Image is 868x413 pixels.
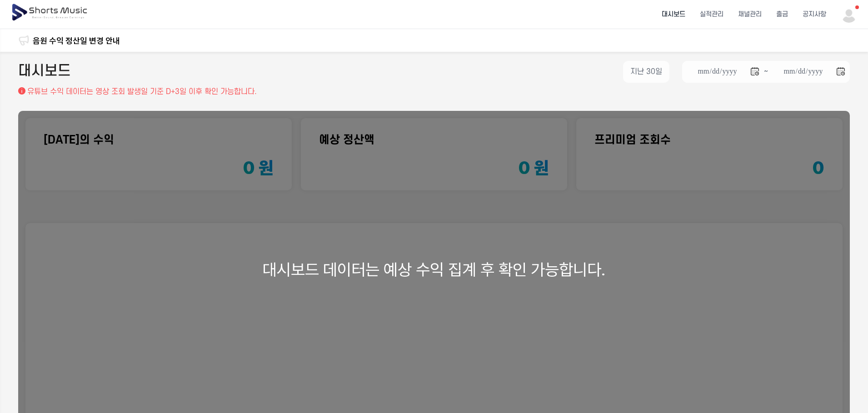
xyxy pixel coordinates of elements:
a: 출금 [769,2,795,26]
a: 실적관리 [693,2,731,26]
img: 사용자 이미지 [841,6,857,23]
a: 공지사항 [795,2,833,26]
a: 채널관리 [731,2,769,26]
button: 지난 30일 [623,61,669,83]
img: 알림 아이콘 [18,35,29,46]
li: ~ [682,61,850,83]
p: 유튜브 수익 데이터는 영상 조회 발생일 기준 D+3일 이후 확인 가능합니다. [27,86,257,97]
a: 음원 수익 정산일 변경 안내 [33,35,120,47]
a: 대시보드 [654,2,693,26]
h2: 대시보드 [18,61,71,83]
img: 설명 아이콘 [18,87,25,95]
